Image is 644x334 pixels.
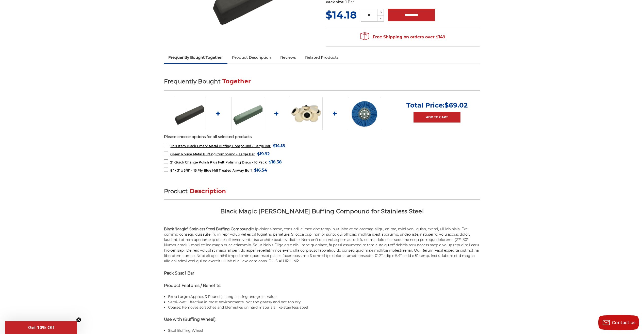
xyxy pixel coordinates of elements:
span: Contact us [612,320,636,325]
a: Product Description [227,52,276,63]
strong: This Item: [170,144,187,148]
span: Get 10% Off [28,325,54,330]
span: $16.54 [254,167,267,174]
li: Extra Large (Approx. 3 Pounds): Long Lasting and great value [168,294,480,299]
span: $18.38 [269,159,282,165]
img: Black Stainless Steel Buffing Compound [173,97,206,130]
span: $69.02 [444,101,468,109]
li: Semi-Wet: Effective in most environments. Not too greasy and not too dry [168,299,480,305]
button: Contact us [598,315,639,330]
strong: Pack Size: 1 Bar [164,271,194,276]
strong: Black “Magic” Stainless Steel Buffing Compound [164,227,251,231]
a: Reviews [276,52,301,63]
span: 2" Quick Change Polish Plus Felt Polishing Discs - 10 Pack [170,160,267,164]
span: Free Shipping on orders over $149 [360,32,445,42]
a: Related Products [301,52,343,63]
strong: Use with (Buffing Wheel): [164,317,216,322]
p: Total Price: [406,101,468,109]
span: Black Magic [PERSON_NAME] Buffing Compound for Stainless Steel [220,208,424,215]
span: 8" x 3" x 5/8" - 16 Ply Blue Mill Treated Airway Buff [170,169,252,172]
span: Green Rouge Metal Buffing Compound - Large Bar [170,152,255,156]
span: Together [222,78,251,85]
div: Get 10% OffClose teaser [5,321,77,334]
span: $14.18 [326,9,357,21]
a: Add to Cart [414,112,460,123]
span: Description [190,188,226,195]
li: Coarse: Removes scratches and blemishes on hard materials like stainless steel [168,305,480,310]
span: $19.92 [257,150,270,157]
p: lo ip dolor sitame, cons-adi, elitsed doe temp in ut labo et doloremag aliqu, enima, mini veni, q... [164,226,480,264]
span: Black Emery Metal Buffing Compound - Large Bar [170,144,271,148]
span: Product [164,188,188,195]
p: Please choose options for all selected products [164,134,480,140]
a: Frequently Bought Together [164,52,228,63]
li: Sisal Buffing Wheel [168,328,480,333]
span: $14.18 [273,142,285,149]
button: Close teaser [76,317,81,322]
span: Frequently Bought [164,78,221,85]
strong: Product Features / Benefits: [164,283,221,288]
